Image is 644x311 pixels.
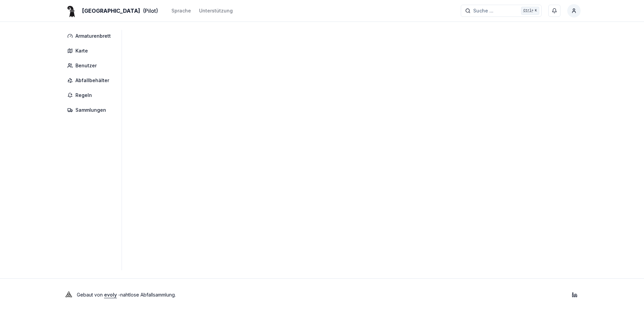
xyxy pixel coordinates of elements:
[63,7,158,15] a: [GEOGRAPHIC_DATA](Pilot)
[75,92,92,99] span: Regeln
[63,89,118,101] a: Regeln
[199,7,233,15] a: Unterstützung
[171,7,191,14] div: Sprache
[75,62,97,69] span: Benutzer
[63,30,118,42] a: Armaturenbrett
[104,292,117,298] a: evoly
[75,33,111,39] span: Armaturenbrett
[63,3,79,19] img: Basel Logo
[473,7,493,14] span: Suche ...
[171,7,191,15] button: Sprache
[143,7,158,15] span: (Pilot)
[63,45,118,57] a: Karte
[75,47,88,54] span: Karte
[63,60,118,72] a: Benutzer
[461,5,542,17] button: Suche ...Ctrl+K
[63,74,118,87] a: Abfallbehälter
[63,104,118,116] a: Sammlungen
[63,289,74,300] img: Evoly Logo
[75,77,109,84] span: Abfallbehälter
[82,7,140,15] span: [GEOGRAPHIC_DATA]
[77,290,176,300] p: Gebaut von - nahtlose Abfallsammlung .
[75,107,106,113] span: Sammlungen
